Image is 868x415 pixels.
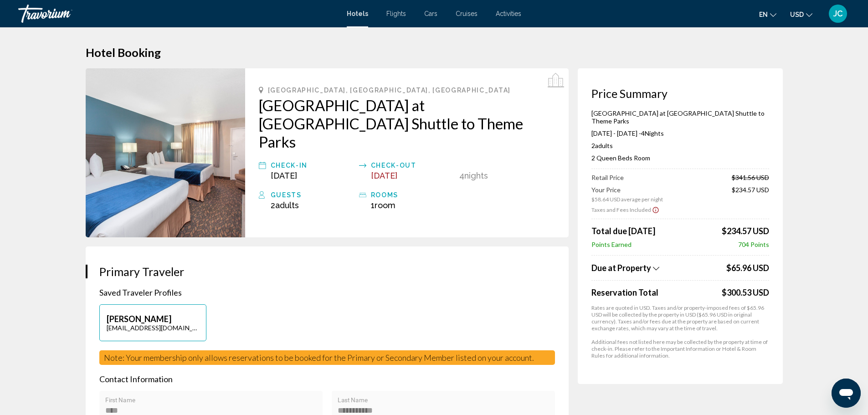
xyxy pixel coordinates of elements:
[271,190,354,200] div: Guests
[722,226,769,236] span: $234.57 USD
[732,186,769,203] span: $234.57 USD
[347,10,368,17] a: Hotels
[371,190,455,200] div: rooms
[790,11,804,18] span: USD
[591,205,659,214] button: Show Taxes and Fees breakdown
[271,200,299,210] span: 2
[726,263,769,273] span: $65.96 USD
[738,241,769,248] span: 704 Points
[424,10,437,17] a: Cars
[591,174,624,181] span: Retail Price
[371,200,395,210] span: 1
[832,379,861,408] iframe: Button to launch messaging window
[591,338,769,359] p: Additional fees not listed here may be collected by the property at time of check-in. Please refe...
[386,10,406,17] a: Flights
[459,171,464,180] span: 4
[268,87,511,94] span: [GEOGRAPHIC_DATA], [GEOGRAPHIC_DATA], [GEOGRAPHIC_DATA]
[18,5,338,23] a: Travorium
[591,129,769,137] p: [DATE] - [DATE] -
[271,160,354,171] div: Check-in
[641,129,645,137] span: 4
[833,9,843,18] span: JC
[86,46,783,59] h1: Hotel Booking
[496,10,521,17] a: Activities
[275,200,299,210] span: Adults
[759,11,768,18] span: en
[591,226,655,236] span: Total due [DATE]
[591,142,613,149] span: 2
[591,186,663,194] span: Your Price
[759,8,776,21] button: Change language
[591,206,651,213] span: Taxes and Fees Included
[375,200,395,210] span: Room
[591,154,769,162] p: 2 Queen Beds Room
[456,10,478,17] a: Cruises
[652,205,659,214] button: Show Taxes and Fees disclaimer
[591,304,769,332] p: Rates are quoted in USD. Taxes and/or property-imposed fees of $65.96 USD will be collected by th...
[464,171,488,180] span: Nights
[107,324,199,332] p: [EMAIL_ADDRESS][DOMAIN_NAME]
[591,196,663,203] span: $58.64 USD average per night
[591,87,769,100] h3: Price Summary
[99,374,555,384] p: Contact Information
[595,142,613,149] span: Adults
[591,241,632,248] span: Points Earned
[99,287,555,297] p: Saved Traveler Profiles
[371,160,455,171] div: Check-out
[591,287,719,297] span: Reservation Total
[645,129,664,137] span: Nights
[591,263,651,273] span: Due at Property
[107,314,199,324] p: [PERSON_NAME]
[826,4,850,23] button: User Menu
[591,262,724,273] button: Show Taxes and Fees breakdown
[591,109,769,125] p: [GEOGRAPHIC_DATA] at [GEOGRAPHIC_DATA] Shuttle to Theme Parks
[259,96,555,151] a: [GEOGRAPHIC_DATA] at [GEOGRAPHIC_DATA] Shuttle to Theme Parks
[371,171,397,180] span: [DATE]
[99,304,206,341] button: [PERSON_NAME][EMAIL_ADDRESS][DOMAIN_NAME]
[732,174,769,181] span: $341.56 USD
[99,265,555,278] h3: Primary Traveler
[271,171,297,180] span: [DATE]
[722,287,769,297] div: $300.53 USD
[104,353,534,363] span: Note: Your membership only allows reservations to be booked for the Primary or Secondary Member l...
[790,8,812,21] button: Change currency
